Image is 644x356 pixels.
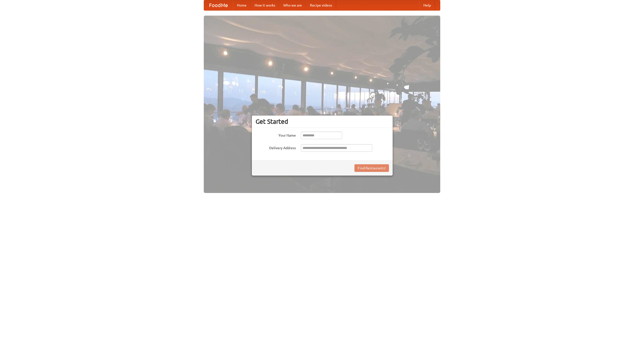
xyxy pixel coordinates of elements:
a: Who we are [279,0,306,10]
label: Delivery Address [256,144,296,150]
a: Help [419,0,435,10]
a: How it works [251,0,279,10]
h3: Get Started [256,118,389,125]
button: Find Restaurants! [354,164,389,172]
label: Your Name [256,132,296,138]
a: Recipe videos [306,0,336,10]
a: Home [233,0,251,10]
a: FoodMe [204,0,233,10]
